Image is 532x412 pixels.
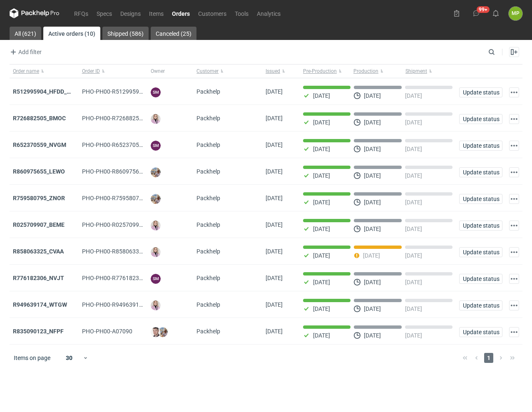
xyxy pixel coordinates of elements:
button: Order name [10,65,79,78]
p: [DATE] [313,172,330,179]
span: Packhelp [196,328,220,335]
button: Add filter [8,47,42,57]
button: Actions [509,114,519,124]
div: Magdalena Polakowska [509,7,522,20]
span: PHO-PH00-R512995904_HFDD_MOOR [82,88,183,95]
a: Items [145,8,168,18]
span: Packhelp [196,301,220,308]
a: R860975655_LEWO [13,168,65,175]
p: [DATE] [364,119,381,126]
p: [DATE] [364,172,381,179]
span: Add filter [8,47,42,57]
p: [DATE] [405,119,422,126]
p: [DATE] [405,305,422,312]
span: 07/08/2025 [266,328,283,335]
button: Update status [459,300,502,310]
a: R726882505_BMOC [13,115,66,122]
span: Update status [463,196,499,202]
button: Actions [509,87,519,97]
div: 30 [56,352,83,364]
img: Klaudia Wiśniewska [151,221,161,231]
a: R652370559_NVGM [13,141,66,148]
span: Packhelp [196,168,220,175]
p: [DATE] [405,92,422,99]
p: [DATE] [313,252,330,259]
a: RFQs [70,8,92,18]
button: Production [352,65,404,78]
p: [DATE] [364,199,381,206]
button: Update status [459,247,502,257]
a: R858063325_CVAA [13,248,64,255]
button: 99+ [470,7,483,20]
span: Update status [463,223,499,228]
button: Actions [509,141,519,151]
span: Order ID [82,68,100,74]
span: 11/08/2025 [266,275,283,281]
span: 1 [484,353,493,363]
span: 22/08/2025 [266,168,283,175]
p: [DATE] [313,199,330,206]
span: PHO-PH00-R025709907_BEME [82,221,164,228]
figcaption: MP [509,7,522,20]
span: Issued [266,68,280,74]
button: Update status [459,221,502,231]
span: Update status [463,143,499,149]
span: Update status [463,329,499,335]
span: Shipment [405,68,427,74]
button: Update status [459,194,502,204]
button: Pre-Production [300,65,352,78]
input: Search [487,47,513,57]
a: R835090123_NFPF [13,328,64,335]
span: Packhelp [196,221,220,228]
a: R776182306_NVJT [13,275,64,281]
span: Update status [463,276,499,282]
a: R025709907_BEME [13,221,65,228]
span: 08/08/2025 [266,301,283,308]
p: [DATE] [364,92,381,99]
button: Update status [459,327,502,337]
button: Update status [459,167,502,177]
p: [DATE] [313,279,330,285]
span: Update status [463,169,499,175]
span: 25/08/2025 [266,115,283,122]
span: PHO-PH00-R726882505_BMOC [82,115,165,122]
a: R949639174_WTGW [13,301,67,308]
img: Michał Palasek [158,327,168,337]
p: [DATE] [405,199,422,206]
button: Update status [459,274,502,284]
button: Issued [262,65,300,78]
p: [DATE] [313,332,330,339]
img: Michał Palasek [151,167,161,177]
p: [DATE] [364,279,381,285]
span: PHO-PH00-R759580795_ZNOR [82,195,164,201]
figcaption: SM [151,141,161,151]
span: PHO-PH00-R858063325_CVAA [82,248,163,255]
span: Packhelp [196,195,220,201]
button: Actions [509,247,519,257]
span: Customer [196,68,219,74]
span: Pre-Production [303,68,337,74]
span: Packhelp [196,141,220,148]
span: Items on page [14,354,50,362]
span: PHO-PH00-R776182306_NVJT [82,275,163,281]
figcaption: SM [151,274,161,284]
img: Klaudia Wiśniewska [151,114,161,124]
a: Tools [231,8,253,18]
p: [DATE] [364,146,381,152]
p: [DATE] [405,146,422,152]
a: Customers [194,8,231,18]
span: PHO-PH00-R949639174_WTGW [82,301,166,308]
a: R759580795_ZNOR [13,195,65,201]
p: [DATE] [405,226,422,232]
strong: R512995904_HFDD_MOOR [13,88,84,95]
a: Orders [168,8,194,18]
p: [DATE] [364,226,381,232]
span: Owner [151,68,165,74]
a: Analytics [253,8,285,18]
p: [DATE] [364,332,381,339]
